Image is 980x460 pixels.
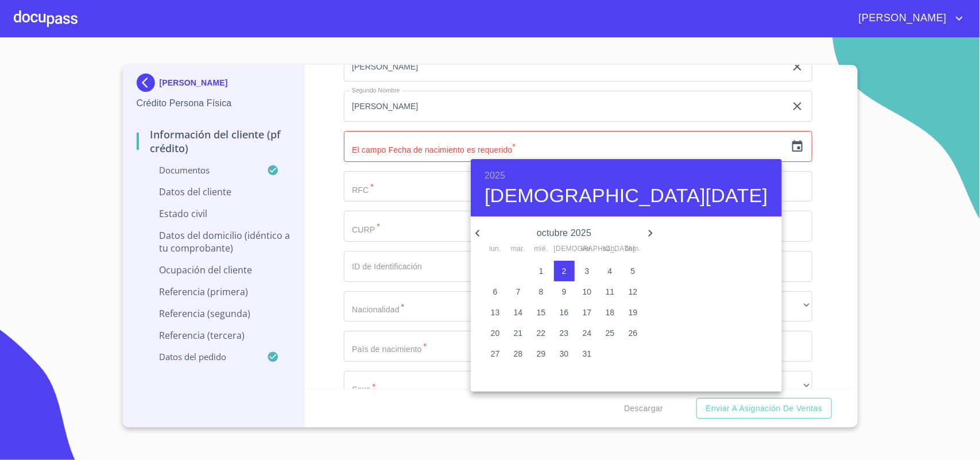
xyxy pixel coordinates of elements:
button: 27 [485,343,506,364]
button: 3 [577,261,598,281]
button: 13 [485,302,506,323]
p: 27 [491,348,500,360]
p: 18 [606,307,615,318]
p: 12 [629,286,638,297]
p: 15 [537,307,546,318]
button: 5 [623,261,644,281]
p: 30 [560,348,569,360]
button: 25 [600,323,621,343]
p: 26 [629,327,638,339]
span: vie. [577,243,598,255]
p: 2 [562,265,567,277]
button: 31 [577,343,598,364]
button: 28 [508,343,529,364]
p: octubre 2025 [485,226,644,240]
p: 8 [539,286,544,297]
button: 12 [623,281,644,302]
p: 24 [583,327,592,339]
button: 14 [508,302,529,323]
p: 21 [514,327,523,339]
button: 30 [554,343,575,364]
button: 4 [600,261,621,281]
button: 24 [577,323,598,343]
button: 15 [531,302,552,323]
p: 11 [606,286,615,297]
p: 28 [514,348,523,360]
button: 17 [577,302,598,323]
button: 10 [577,281,598,302]
p: 10 [583,286,592,297]
p: 9 [562,286,567,297]
button: 26 [623,323,644,343]
p: 16 [560,307,569,318]
button: 19 [623,302,644,323]
button: 11 [600,281,621,302]
p: 1 [539,265,544,277]
button: [DEMOGRAPHIC_DATA][DATE] [485,184,768,208]
p: 6 [493,286,498,297]
button: 21 [508,323,529,343]
button: 20 [485,323,506,343]
p: 3 [585,265,590,277]
button: 7 [508,281,529,302]
span: mié. [531,243,552,255]
p: 19 [629,307,638,318]
button: 23 [554,323,575,343]
button: 29 [531,343,552,364]
button: 18 [600,302,621,323]
button: 22 [531,323,552,343]
button: 2 [554,261,575,281]
span: [DEMOGRAPHIC_DATA]. [554,243,575,255]
p: 13 [491,307,500,318]
button: 16 [554,302,575,323]
p: 4 [608,265,613,277]
span: sáb. [600,243,621,255]
button: 6 [485,281,506,302]
button: 2025 [485,168,505,184]
button: 1 [531,261,552,281]
span: dom. [623,243,644,255]
span: lun. [485,243,506,255]
p: 31 [583,348,592,360]
button: 8 [531,281,552,302]
p: 23 [560,327,569,339]
p: 17 [583,307,592,318]
p: 29 [537,348,546,360]
p: 5 [631,265,636,277]
p: 7 [516,286,521,297]
p: 25 [606,327,615,339]
span: mar. [508,243,529,255]
p: 22 [537,327,546,339]
p: 20 [491,327,500,339]
p: 14 [514,307,523,318]
button: 9 [554,281,575,302]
